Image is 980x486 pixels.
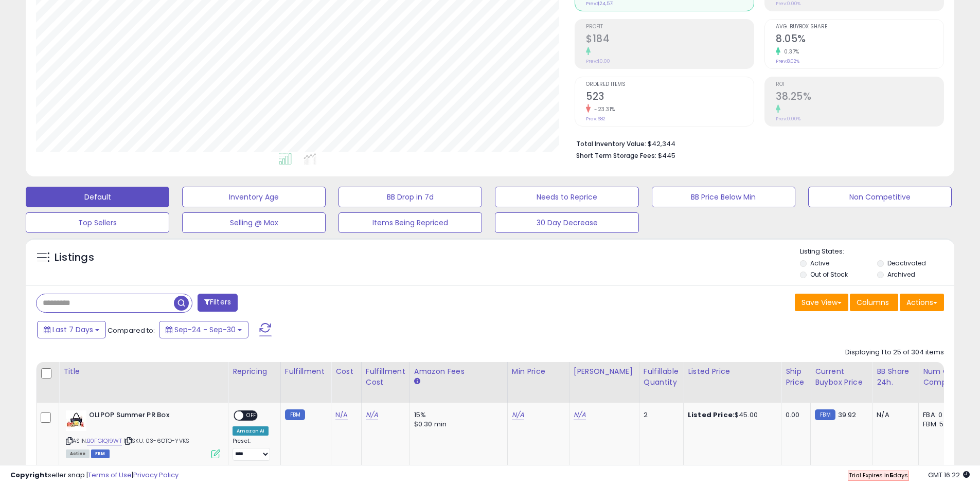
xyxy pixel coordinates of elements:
div: N/A [877,410,911,420]
label: Active [810,259,829,267]
small: Prev: 682 [586,116,605,122]
div: Preset: [233,438,273,461]
label: Out of Stock [810,270,848,279]
div: seller snap | | [10,471,179,480]
a: Terms of Use [88,470,132,480]
div: FBA: 0 [923,410,957,420]
button: BB Drop in 7d [338,187,482,207]
span: $445 [658,151,675,160]
small: FBM [815,409,835,420]
div: Ship Price [786,366,806,388]
div: 15% [414,410,500,420]
div: BB Share 24h. [877,366,914,388]
label: Deactivated [887,259,926,267]
a: N/A [574,410,586,420]
small: -23.31% [591,105,615,113]
div: [PERSON_NAME] [574,366,635,377]
button: Filters [198,294,238,312]
b: 5 [889,471,893,479]
small: Prev: 0.00% [776,1,800,7]
span: Sep-24 - Sep-30 [174,325,236,335]
div: ASIN: [66,410,220,457]
img: 41J7Ans2FKL._SL40_.jpg [66,410,86,431]
div: Min Price [512,366,565,377]
small: Prev: 8.02% [776,58,799,64]
h2: 523 [586,91,754,104]
button: Inventory Age [182,187,326,207]
div: Title [63,366,224,377]
small: Prev: $0.00 [586,58,610,64]
div: Num of Comp. [923,366,960,388]
span: 2025-10-8 16:22 GMT [928,470,970,480]
button: Needs to Reprice [495,187,638,207]
a: B0FG1Q19WT [87,437,122,445]
span: 39.92 [838,410,857,420]
h2: 8.05% [776,33,943,47]
div: Amazon Fees [414,366,503,377]
div: Fulfillable Quantity [644,366,679,388]
small: FBM [285,409,305,420]
span: Ordered Items [586,82,754,87]
div: Amazon AI [233,426,269,436]
span: Profit [586,24,754,30]
b: Listed Price: [688,410,735,420]
div: Listed Price [688,366,777,377]
div: Fulfillment Cost [366,366,405,388]
button: Save View [795,294,848,311]
strong: Copyright [10,470,48,480]
div: Current Buybox Price [815,366,868,388]
b: Short Term Storage Fees: [576,151,656,160]
button: Columns [850,294,898,311]
b: Total Inventory Value: [576,139,646,148]
span: All listings currently available for purchase on Amazon [66,449,90,458]
span: Avg. Buybox Share [776,24,943,30]
label: Archived [887,270,915,279]
div: Displaying 1 to 25 of 304 items [845,348,944,357]
button: BB Price Below Min [652,187,795,207]
span: Last 7 Days [52,325,93,335]
a: N/A [366,410,378,420]
span: OFF [243,411,260,420]
small: 0.37% [780,48,799,56]
button: 30 Day Decrease [495,212,638,233]
button: Items Being Repriced [338,212,482,233]
button: Actions [900,294,944,311]
p: Listing States: [800,247,954,257]
h2: $184 [586,33,754,47]
b: OLIPOP Summer PR Box [89,410,214,423]
button: Selling @ Max [182,212,326,233]
span: FBM [91,449,110,458]
span: ROI [776,82,943,87]
button: Default [26,187,169,207]
span: Trial Expires in days [849,471,908,479]
a: N/A [512,410,524,420]
a: N/A [335,410,348,420]
small: Prev: 0.00% [776,116,800,122]
div: Fulfillment [285,366,327,377]
button: Last 7 Days [37,321,106,338]
button: Top Sellers [26,212,169,233]
a: Privacy Policy [133,470,179,480]
div: Repricing [233,366,276,377]
button: Non Competitive [808,187,952,207]
small: Amazon Fees. [414,377,420,386]
span: Columns [857,297,889,308]
div: 0.00 [786,410,803,420]
li: $42,344 [576,137,936,149]
div: FBM: 5 [923,420,957,429]
div: $45.00 [688,410,773,420]
h2: 38.25% [776,91,943,104]
span: | SKU: 03-6OTO-YVKS [123,437,189,445]
button: Sep-24 - Sep-30 [159,321,248,338]
div: Cost [335,366,357,377]
h5: Listings [55,250,94,265]
div: 2 [644,410,675,420]
span: Compared to: [108,326,155,335]
div: $0.30 min [414,420,500,429]
small: Prev: $24,571 [586,1,614,7]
